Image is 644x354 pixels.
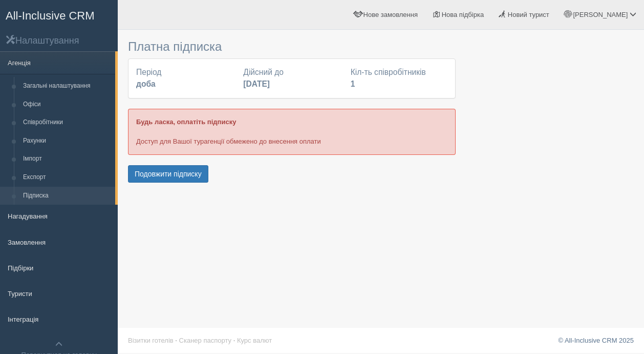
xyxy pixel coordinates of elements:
b: 1 [351,80,355,88]
a: © All-Inclusive CRM 2025 [558,337,634,344]
span: · [175,337,177,344]
a: Загальні налаштування [18,77,115,95]
span: [PERSON_NAME] [573,11,628,18]
b: [DATE] [243,80,270,88]
a: Візитки готелів [128,337,174,344]
a: Курс валют [237,337,272,344]
span: · [233,337,235,344]
a: Рахунки [18,132,115,150]
a: Офіси [18,95,115,114]
h3: Платна підписка [128,40,456,53]
b: Будь ласка, оплатіть підписку [136,118,236,126]
span: Нова підбірка [442,11,484,18]
a: Підписка [18,187,115,205]
button: Подовжити підписку [128,165,208,183]
div: Дійсний до [238,67,345,90]
span: Новий турист [508,11,549,18]
a: Імпорт [18,150,115,168]
span: Нове замовлення [363,11,418,18]
div: Доступ для Вашої турагенції обмежено до внесення оплати [128,109,456,154]
div: Період [131,67,238,90]
a: All-Inclusive CRM [1,1,117,29]
a: Сканер паспорту [179,337,231,344]
div: Кіл-ть співробітників [346,67,453,90]
a: Експорт [18,168,115,187]
span: All-Inclusive CRM [6,9,95,22]
b: доба [136,80,156,88]
a: Співробітники [18,113,115,132]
